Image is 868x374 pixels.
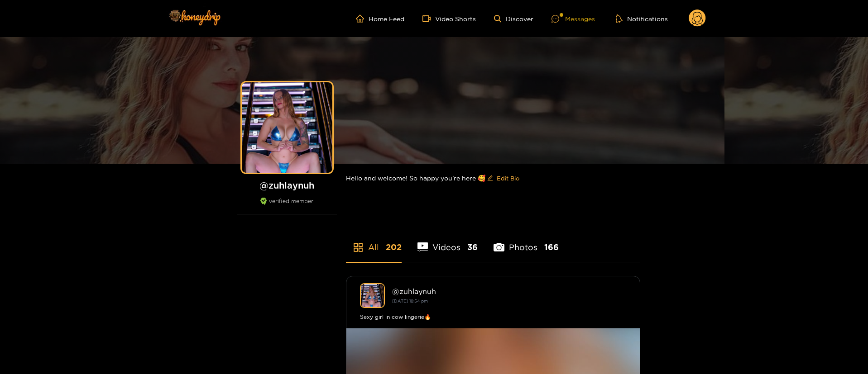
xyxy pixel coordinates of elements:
small: [DATE] 18:54 pm [392,298,428,303]
span: 166 [544,241,559,253]
button: Notifications [613,14,671,23]
a: Discover [494,15,533,23]
div: verified member [237,198,337,214]
span: home [356,14,369,23]
div: Hello and welcome! So happy you’re here 🥰 [346,164,640,193]
span: video-camera [422,14,435,23]
button: editEdit Bio [485,171,521,185]
li: Photos [494,221,559,262]
img: zuhlaynuh [360,283,385,308]
span: edit [487,175,493,182]
a: Video Shorts [422,14,476,23]
div: Messages [551,14,595,24]
span: 36 [467,241,478,253]
li: All [346,221,402,262]
a: Home Feed [356,14,404,23]
div: Sexy girl in cow lingerie🔥 [360,312,626,322]
h1: @ zuhlaynuh [237,180,337,191]
span: Edit Bio [497,174,519,183]
span: 202 [386,241,402,253]
li: Videos [417,221,478,262]
div: @ zuhlaynuh [392,287,626,295]
span: appstore [353,242,364,253]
